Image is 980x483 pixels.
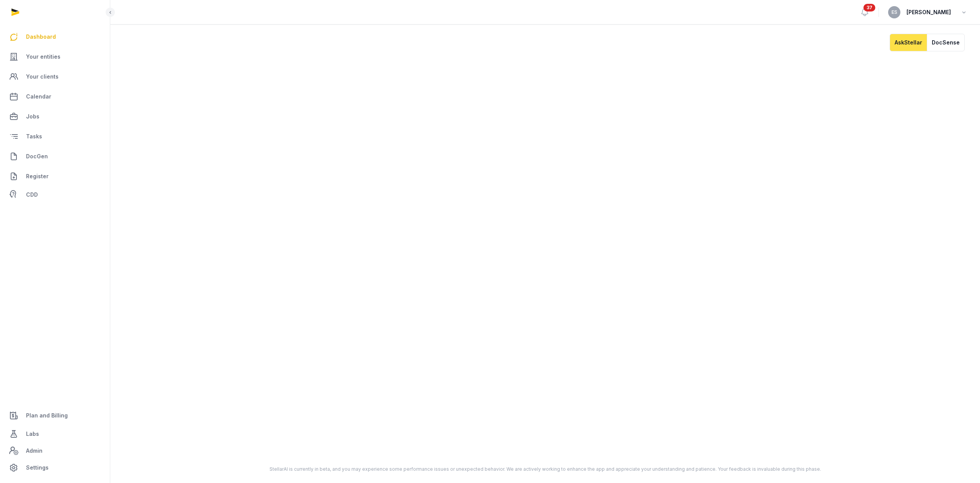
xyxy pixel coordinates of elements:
[6,187,104,202] a: CDD
[26,172,49,181] span: Register
[26,190,38,199] span: CDD
[890,34,927,51] button: AskStellar
[6,48,104,66] a: Your entities
[26,463,49,472] span: Settings
[26,411,68,420] span: Plan and Billing
[6,67,104,86] a: Your clients
[26,72,59,81] span: Your clients
[6,425,104,443] a: Labs
[6,28,104,46] a: Dashboard
[26,429,39,439] span: Labs
[26,92,51,101] span: Calendar
[6,107,104,126] a: Jobs
[26,446,42,455] span: Admin
[26,32,56,41] span: Dashboard
[197,466,893,472] div: StellarAI is currently in beta, and you may experience some performance issues or unexpected beha...
[6,458,104,477] a: Settings
[6,443,104,458] a: Admin
[6,406,104,425] a: Plan and Billing
[26,132,42,141] span: Tasks
[906,8,951,17] span: [PERSON_NAME]
[6,127,104,146] a: Tasks
[892,10,897,15] span: ES
[26,112,39,121] span: Jobs
[26,152,48,161] span: DocGen
[927,34,965,51] button: DocSense
[864,4,875,11] span: 37
[888,6,900,18] button: ES
[6,147,104,166] a: DocGen
[6,167,104,186] a: Register
[6,87,104,106] a: Calendar
[26,52,60,61] span: Your entities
